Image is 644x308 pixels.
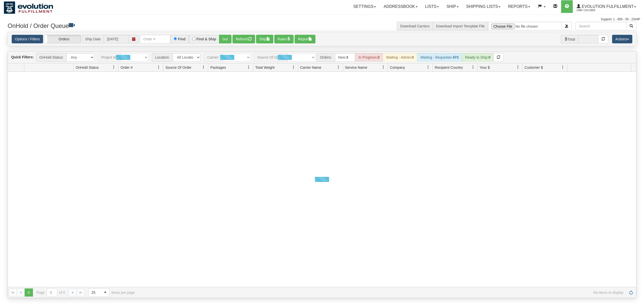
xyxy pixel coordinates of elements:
input: Search [576,22,627,30]
label: Quick Filters: [11,55,34,60]
h3: OnHold / Order Queue [8,22,318,29]
span: Service Name [345,65,367,70]
span: Total Weight [255,65,275,70]
a: Company filter column settings [424,63,433,72]
strong: 473 [453,55,458,59]
a: Download Import Template File [436,24,485,28]
label: Orders [44,35,81,43]
span: OnHold Status: [36,53,66,62]
strong: 0 [378,55,380,59]
div: Support: 1 - 855 - 55 - 2SHIP [4,17,640,22]
div: Waiting - Requester: [417,53,462,62]
span: select [101,288,109,297]
a: Order # filter column settings [154,63,163,72]
span: Company [390,65,405,70]
span: Recipient Country [435,65,463,70]
div: grid toolbar [8,52,636,63]
label: Find [178,37,186,41]
strong: 0 [488,55,490,59]
div: New: [335,53,355,62]
span: Customer $ [525,65,543,70]
img: logo1488.jpg [4,1,53,14]
span: Ship Date [82,35,104,43]
div: Waiting - Admin: [383,53,417,62]
a: Evolution Fulfillment 1488 / CA User [573,0,640,13]
button: Go! [219,35,231,43]
span: 1488 / CA User [577,8,615,13]
label: Find & Ship [196,37,216,41]
span: Carrier Name [300,65,321,70]
span: Total [561,35,578,43]
div: Ready to Ship: [462,53,494,62]
a: Packages filter column settings [244,63,253,72]
a: Download Carriers [400,24,430,28]
span: Orders: [317,53,335,62]
button: Rates [274,35,294,43]
button: Search [626,22,636,30]
span: Page of 0 [37,288,65,297]
a: Lists [421,0,443,13]
a: Refresh [627,288,635,297]
a: Options / Filters [12,35,43,43]
a: Shipping lists [462,0,504,13]
span: Location: [152,53,173,62]
button: Actions [612,35,632,43]
a: Total Weight filter column settings [289,63,298,72]
span: items per page [88,288,135,297]
a: Carrier Name filter column settings [334,63,343,72]
a: Settings [349,0,380,13]
span: Evolution Fulfillment [581,4,634,9]
input: Import [488,22,562,30]
span: 25 [92,290,98,295]
a: Service Name filter column settings [379,63,388,72]
a: Reports [504,0,534,13]
span: Source Of Order [165,65,191,70]
a: Customer $ filter column settings [559,63,567,72]
button: Refresh [232,35,255,43]
span: Page sizes drop down [88,288,110,297]
a: Your $ filter column settings [514,63,522,72]
a: Ship [443,0,462,13]
a: OnHold Status filter column settings [110,63,118,72]
strong: 0 [412,55,414,59]
div: In Progress: [355,53,383,62]
span: OnHold Status [76,65,99,70]
a: Recipient Country filter column settings [469,63,477,72]
span: Your $ [480,65,490,70]
strong: 3 [346,55,348,59]
iframe: chat widget [632,128,643,180]
span: No items to display [142,290,623,295]
span: Packages [210,65,226,70]
a: Addressbook [380,0,421,13]
button: Ship [256,35,273,43]
input: Order # [140,35,170,43]
a: Source Of Order filter column settings [199,63,208,72]
span: Page 0 [25,288,33,297]
button: Report [295,35,315,43]
span: Order # [120,65,132,70]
